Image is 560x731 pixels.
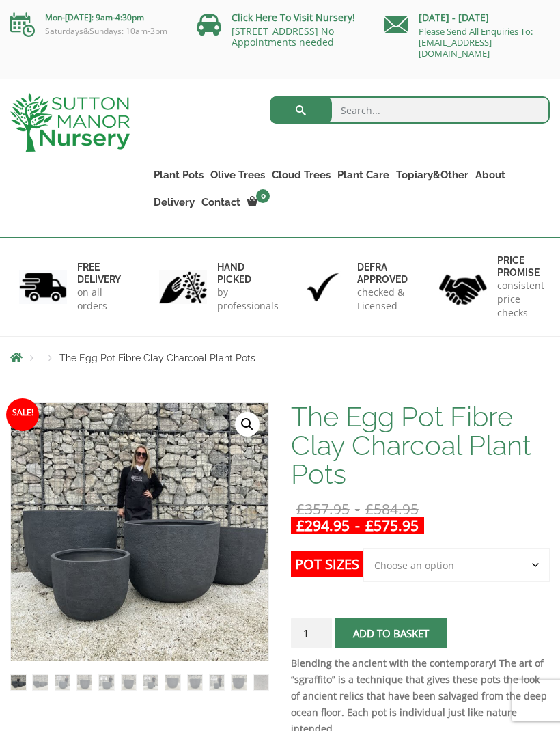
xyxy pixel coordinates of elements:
[439,266,487,307] img: 4.jpg
[335,618,447,648] button: Add to basket
[365,516,374,535] span: £
[217,286,279,313] p: by professionals
[143,675,158,690] img: The Egg Pot Fibre Clay Charcoal Plant Pots - Image 7
[472,165,509,184] a: About
[291,551,363,577] label: Pot Sizes
[357,286,408,313] p: checked & Licensed
[232,25,334,49] a: [STREET_ADDRESS] No Appointments needed
[357,261,408,286] h6: Defra approved
[291,618,332,648] input: Product quantity
[497,279,544,320] p: consistent price checks
[217,261,279,286] h6: hand picked
[165,675,180,690] img: The Egg Pot Fibre Clay Charcoal Plant Pots - Image 8
[188,675,203,690] img: The Egg Pot Fibre Clay Charcoal Plant Pots - Image 9
[10,352,550,363] nav: Breadcrumbs
[268,165,334,184] a: Cloud Trees
[232,675,247,690] img: The Egg Pot Fibre Clay Charcoal Plant Pots - Image 11
[296,499,350,519] bdi: 357.95
[365,499,419,519] bdi: 584.95
[270,96,550,124] input: Search...
[334,165,393,184] a: Plant Care
[235,412,260,437] a: View full-screen image gallery
[291,517,424,534] ins: -
[6,398,39,431] span: Sale!
[150,193,198,212] a: Delivery
[33,675,48,690] img: The Egg Pot Fibre Clay Charcoal Plant Pots - Image 2
[198,193,244,212] a: Contact
[59,353,255,363] span: The Egg Pot Fibre Clay Charcoal Plant Pots
[77,675,92,690] img: The Egg Pot Fibre Clay Charcoal Plant Pots - Image 4
[365,499,374,519] span: £
[291,402,550,488] h1: The Egg Pot Fibre Clay Charcoal Plant Pots
[77,261,121,286] h6: FREE DELIVERY
[55,675,70,690] img: The Egg Pot Fibre Clay Charcoal Plant Pots - Image 3
[393,165,472,184] a: Topiary&Other
[99,675,114,690] img: The Egg Pot Fibre Clay Charcoal Plant Pots - Image 5
[419,25,533,59] a: Please Send All Enquiries To: [EMAIL_ADDRESS][DOMAIN_NAME]
[10,26,176,37] p: Saturdays&Sundays: 10am-3pm
[210,675,225,690] img: The Egg Pot Fibre Clay Charcoal Plant Pots - Image 10
[384,10,550,26] p: [DATE] - [DATE]
[207,165,268,184] a: Olive Trees
[291,501,424,517] del: -
[254,675,269,690] img: The Egg Pot Fibre Clay Charcoal Plant Pots - Image 12
[296,516,350,535] bdi: 294.95
[10,93,130,152] img: logo
[296,516,305,535] span: £
[244,193,274,212] a: 0
[299,270,347,305] img: 3.jpg
[159,270,207,305] img: 2.jpg
[10,10,176,26] p: Mon-[DATE]: 9am-4:30pm
[365,516,419,535] bdi: 575.95
[122,675,137,690] img: The Egg Pot Fibre Clay Charcoal Plant Pots - Image 6
[77,286,121,313] p: on all orders
[150,165,207,184] a: Plant Pots
[296,499,305,519] span: £
[11,675,26,690] img: The Egg Pot Fibre Clay Charcoal Plant Pots
[256,189,270,203] span: 0
[19,270,67,305] img: 1.jpg
[232,11,355,24] a: Click Here To Visit Nursery!
[497,254,544,279] h6: Price promise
